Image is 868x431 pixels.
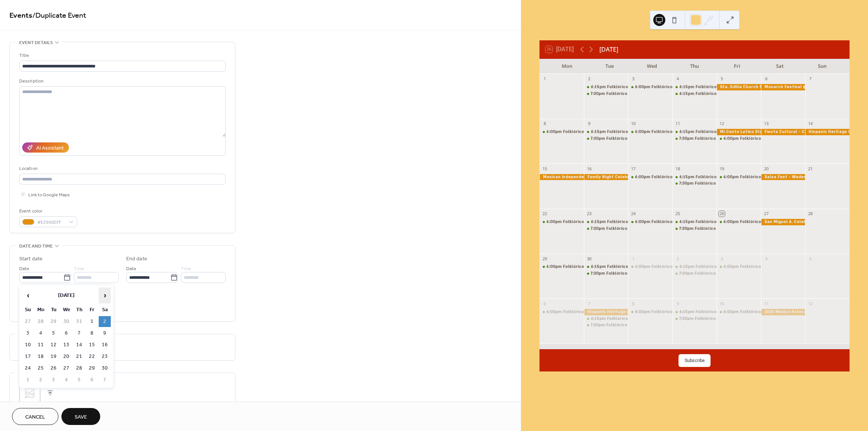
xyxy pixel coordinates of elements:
[606,322,631,329] div: Folklórico II
[606,226,631,232] div: Folklórico II
[591,91,606,97] span: 7:30pm
[22,374,34,385] td: 1
[19,382,40,403] div: ;
[584,129,628,135] div: Folklórico I & II
[28,191,70,199] span: Link to Google Maps
[99,304,111,315] th: Sa
[86,316,98,327] td: 1
[651,129,677,135] div: Folklórico III
[586,76,592,82] div: 2
[25,413,45,421] span: Cancel
[695,129,726,135] div: Folklórico I & II
[695,271,719,277] div: Folklórico II
[99,316,111,327] td: 2
[606,91,631,97] div: Folklórico II
[73,328,85,339] td: 7
[35,339,47,350] td: 11
[542,76,547,82] div: 1
[672,219,717,225] div: Folklórico I & II
[47,316,60,327] td: 29
[631,59,673,74] div: Wed
[584,136,628,142] div: Folklórico II
[723,174,740,180] span: 6:00pm
[635,309,651,315] span: 6:00pm
[679,219,695,225] span: 6:15pm
[723,309,740,315] span: 6:00pm
[73,363,85,374] td: 28
[635,219,651,225] span: 6:00pm
[717,174,761,180] div: Folklórico II & III
[763,301,769,306] div: 11
[591,271,606,277] span: 7:30pm
[35,328,47,339] td: 4
[584,84,628,90] div: Folklórico I & II
[588,59,631,74] div: Tue
[635,174,651,180] span: 6:00pm
[630,166,636,171] div: 17
[563,264,588,270] div: Folklórico III
[628,174,672,180] div: Folklórico III
[672,129,717,135] div: Folklórico I & II
[695,226,719,232] div: Folklórico II
[22,363,34,374] td: 24
[60,328,72,339] td: 6
[591,84,607,90] span: 6:15pm
[19,165,224,173] div: Location
[630,121,636,127] div: 10
[801,59,844,74] div: Sun
[591,136,606,142] span: 7:30pm
[60,339,72,350] td: 13
[591,129,607,135] span: 6:15pm
[35,304,47,315] th: Mo
[22,316,34,327] td: 27
[99,339,111,350] td: 16
[584,174,628,180] div: Family Night Celebration @ 7 pm
[60,351,72,362] td: 20
[86,328,98,339] td: 8
[86,374,98,385] td: 6
[584,226,628,232] div: Folklórico II
[607,316,637,322] div: Folklórico I & II
[73,304,85,315] th: Th
[763,211,769,217] div: 27
[36,144,64,152] div: AI Assistant
[673,59,716,74] div: Thu
[563,219,588,225] div: Folklórico III
[628,129,672,135] div: Folklórico III
[47,339,60,350] td: 12
[74,265,84,273] span: Time
[60,304,72,315] th: We
[591,219,607,225] span: 6:15pm
[607,84,637,90] div: Folklórico I & II
[740,136,766,142] div: Folklórico III
[807,256,813,261] div: 5
[679,84,695,90] span: 6:15pm
[542,121,547,127] div: 8
[35,363,47,374] td: 25
[717,309,761,315] div: Folklórico II & III
[763,76,769,82] div: 6
[542,256,547,261] div: 29
[651,174,677,180] div: Folklórico III
[763,121,769,127] div: 13
[807,301,813,306] div: 12
[672,91,717,97] div: Folklórico I & II
[630,76,636,82] div: 3
[761,219,805,225] div: San Miguel A. Celebration @ 5 pm
[675,121,680,127] div: 11
[22,304,34,315] th: Su
[563,129,588,135] div: Folklórico III
[717,129,761,135] div: Mi Gente Latino Student Cultural Center - U of MN @ 6:45 pm
[539,174,584,180] div: Mexican Independence Day Celebration @ 6:15 pm
[86,339,98,350] td: 15
[607,264,637,270] div: Folklórico I & II
[19,39,53,47] span: Event details
[591,264,607,270] span: 6:15pm
[12,408,58,425] a: Cancel
[546,129,563,135] span: 6:00pm
[807,121,813,127] div: 14
[584,309,628,315] div: Hispanic Heritage Fiesta @ 5:15 pm
[35,351,47,362] td: 18
[99,374,111,385] td: 7
[695,264,726,270] div: Folklórico I & II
